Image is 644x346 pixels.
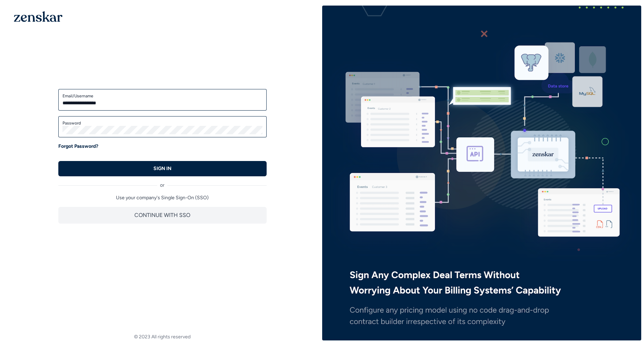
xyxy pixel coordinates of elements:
[58,161,267,176] button: SIGN IN
[3,333,322,340] footer: © 2023 All rights reserved
[58,176,267,189] div: or
[58,143,98,150] a: Forgot Password?
[58,207,267,224] button: CONTINUE WITH SSO
[153,165,172,172] p: SIGN IN
[62,120,262,126] label: Password
[14,11,62,22] img: 1OGAJ2xQqyY4LXKgY66KYq0eOWRCkrZdAb3gUhuVAqdWPZE9SRJmCz+oDMSn4zDLXe31Ii730ItAGKgCKgCCgCikA4Av8PJUP...
[58,194,267,201] p: Use your company's Single Sign-On (SSO)
[62,93,262,99] label: Email/Username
